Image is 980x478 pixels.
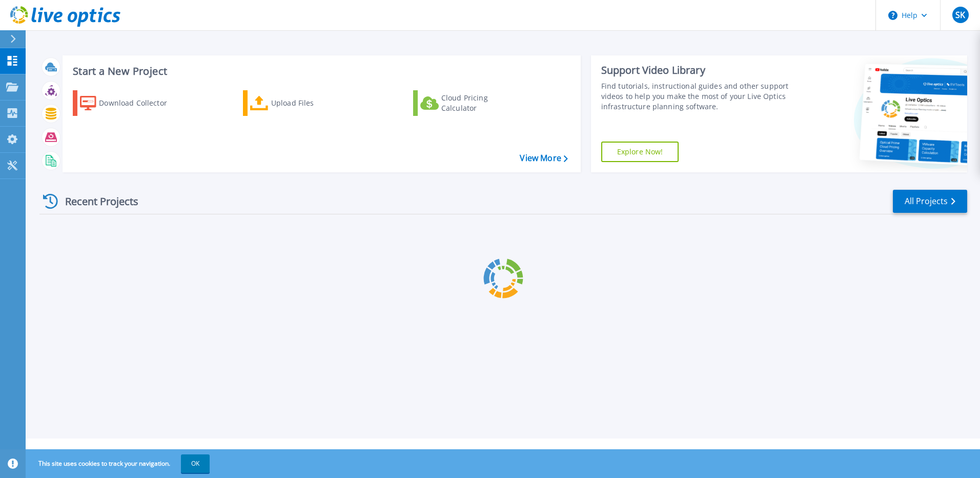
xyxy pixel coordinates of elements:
[243,90,357,116] a: Upload Files
[181,454,210,473] button: OK
[601,81,793,112] div: Find tutorials, instructional guides and other support videos to help you make the most of your L...
[441,93,523,113] div: Cloud Pricing Calculator
[413,90,527,116] a: Cloud Pricing Calculator
[601,64,793,77] div: Support Video Library
[28,454,210,473] span: This site uses cookies to track your navigation.
[39,189,152,214] div: Recent Projects
[99,93,181,113] div: Download Collector
[271,93,353,113] div: Upload Files
[73,90,187,116] a: Download Collector
[893,190,967,213] a: All Projects
[73,66,567,77] h3: Start a New Project
[955,11,965,19] span: SK
[601,142,679,162] a: Explore Now!
[520,153,567,163] a: View More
